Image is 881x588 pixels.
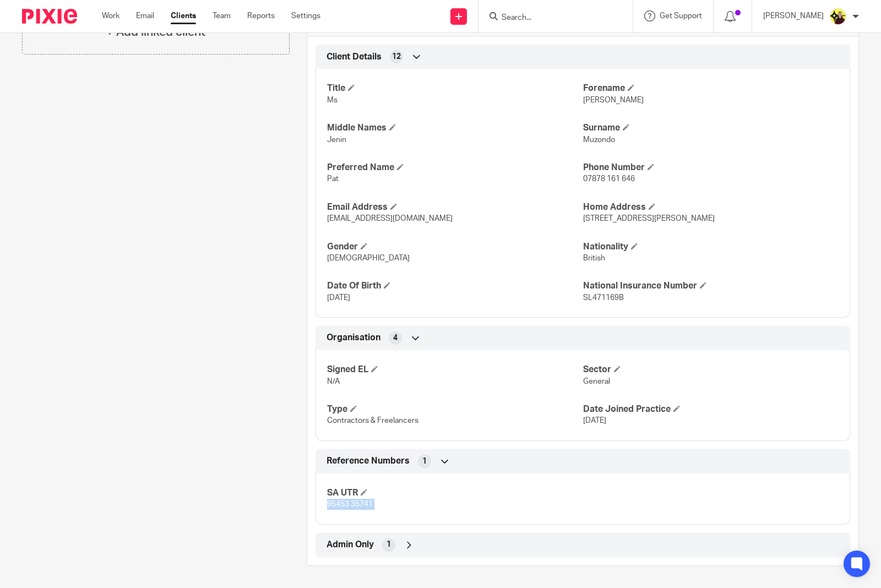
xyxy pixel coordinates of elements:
a: Clients [171,10,196,21]
span: SL471169B [583,294,624,302]
img: Pixie [22,9,77,24]
h4: Forename [583,83,839,94]
span: Contractors & Freelancers [327,417,418,424]
h4: Email Address [327,202,583,213]
span: [STREET_ADDRESS][PERSON_NAME] [583,215,715,222]
span: British [583,254,605,262]
h4: Home Address [583,202,839,213]
h4: Title [327,83,583,94]
span: N/A [327,378,340,385]
span: [EMAIL_ADDRESS][DOMAIN_NAME] [327,215,453,222]
span: Muzondo [583,136,615,144]
p: [PERSON_NAME] [763,10,824,21]
h4: SA UTR [327,487,583,499]
h4: Sector [583,364,839,375]
span: 12 [392,51,401,62]
span: [DATE] [327,294,350,302]
h4: Signed EL [327,364,583,375]
span: General [583,378,610,385]
span: Pat [327,175,339,183]
span: [DEMOGRAPHIC_DATA] [327,254,410,262]
span: Organisation [327,332,380,344]
h4: Preferred Name [327,162,583,173]
h4: Date Joined Practice [583,404,839,415]
h4: Surname [583,122,839,134]
span: Client Details [327,51,382,63]
span: [PERSON_NAME] [583,96,644,104]
span: Get Support [660,12,702,20]
span: [DATE] [583,417,606,424]
span: 4 [393,333,398,344]
a: Work [102,10,119,21]
span: 1 [422,456,427,467]
a: Reports [247,10,275,21]
span: Ms [327,96,338,104]
h4: Gender [327,241,583,253]
span: Jenin [327,136,346,144]
h4: Nationality [583,241,839,253]
a: Team [213,10,231,21]
span: 95453 35741 [327,500,373,508]
span: Reference Numbers [327,455,410,467]
h4: Phone Number [583,162,839,173]
h4: National Insurance Number [583,280,839,292]
h4: Date Of Birth [327,280,583,292]
h4: Middle Names [327,122,583,134]
span: 07878 161 646 [583,175,635,183]
a: Email [136,10,154,21]
span: 1 [387,539,391,550]
img: Megan-Starbridge.jpg [829,8,847,25]
span: Admin Only [327,539,374,551]
input: Search [501,13,600,23]
h4: Type [327,404,583,415]
a: Settings [291,10,320,21]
